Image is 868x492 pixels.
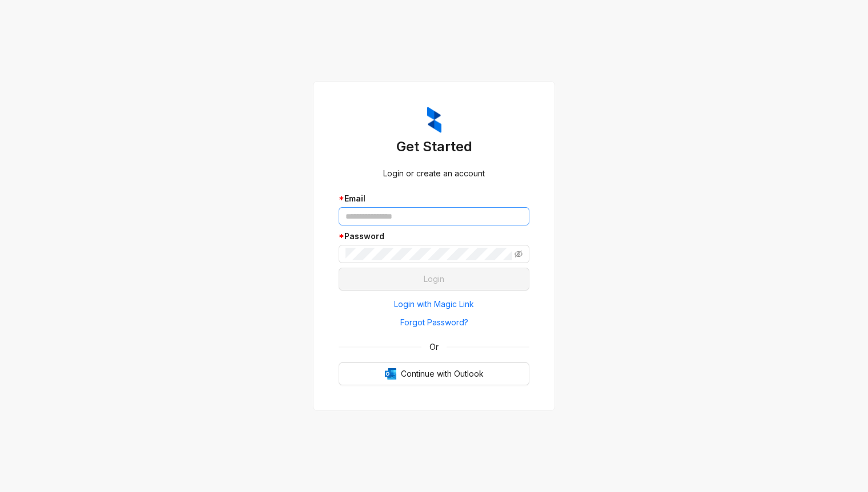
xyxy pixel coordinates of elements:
[339,167,529,180] div: Login or create an account
[339,192,529,205] div: Email
[401,368,484,380] span: Continue with Outlook
[385,368,396,380] img: Outlook
[339,295,529,313] button: Login with Magic Link
[339,362,529,385] button: OutlookContinue with Outlook
[339,138,529,156] h3: Get Started
[339,268,529,291] button: Login
[427,107,441,133] img: ZumaIcon
[339,230,529,243] div: Password
[421,341,447,353] span: Or
[394,298,474,310] span: Login with Magic Link
[515,250,523,258] span: eye-invisible
[339,313,529,332] button: Forgot Password?
[400,316,468,329] span: Forgot Password?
